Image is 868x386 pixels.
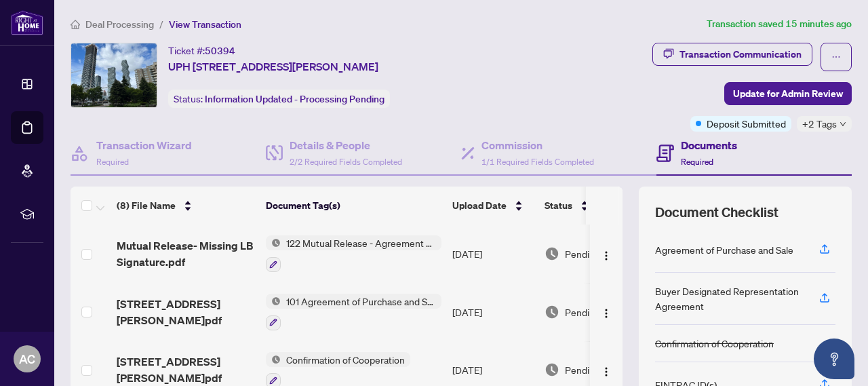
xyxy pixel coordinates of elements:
[679,43,802,65] div: Transaction Communication
[545,198,572,213] span: Status
[681,137,737,153] h4: Documents
[655,242,793,257] div: Agreement of Purchase and Sale
[652,43,812,66] button: Transaction Communication
[447,225,539,283] td: [DATE]
[281,235,441,250] span: 122 Mutual Release - Agreement of Purchase and Sale
[545,246,559,261] img: Document Status
[655,203,778,222] span: Document Checklist
[565,362,633,377] span: Pending Review
[595,359,617,381] button: Logo
[290,157,402,167] span: 2/2 Required Fields Completed
[71,43,157,107] img: IMG-W12253777_1.jpg
[11,10,43,35] img: logo
[266,235,441,272] button: Status Icon122 Mutual Release - Agreement of Purchase and Sale
[117,198,176,213] span: (8) File Name
[565,246,633,261] span: Pending Review
[260,187,447,225] th: Document Tag(s)
[168,43,235,58] div: Ticket #:
[266,235,281,250] img: Status Icon
[595,243,617,265] button: Logo
[733,83,843,104] span: Update for Admin Review
[802,116,837,132] span: +2 Tags
[481,137,594,153] h4: Commission
[447,283,539,341] td: [DATE]
[19,349,35,368] span: AC
[452,198,507,213] span: Upload Date
[601,308,612,319] img: Logo
[655,284,803,313] div: Buyer Designated Representation Agreement
[117,237,255,270] span: Mutual Release- Missing LB Signature.pdf
[539,187,654,225] th: Status
[290,137,402,153] h4: Details & People
[266,352,281,367] img: Status Icon
[281,352,410,367] span: Confirmation of Cooperation
[96,157,129,167] span: Required
[545,362,559,377] img: Document Status
[266,294,281,309] img: Status Icon
[814,339,854,379] button: Open asap
[840,121,846,128] span: down
[707,116,786,131] span: Deposit Submitted
[205,45,235,57] span: 50394
[724,82,852,105] button: Update for Admin Review
[655,336,774,351] div: Confirmation of Cooperation
[266,294,441,330] button: Status Icon101 Agreement of Purchase and Sale - Condominium Resale
[601,250,612,261] img: Logo
[85,18,154,31] span: Deal Processing
[168,58,378,75] span: UPH [STREET_ADDRESS][PERSON_NAME]
[545,305,559,320] img: Document Status
[281,294,441,309] span: 101 Agreement of Purchase and Sale - Condominium Resale
[447,187,539,225] th: Upload Date
[111,187,260,225] th: (8) File Name
[681,157,713,167] span: Required
[169,18,241,31] span: View Transaction
[168,90,390,108] div: Status:
[481,157,594,167] span: 1/1 Required Fields Completed
[205,93,384,105] span: Information Updated - Processing Pending
[565,305,633,320] span: Pending Review
[117,353,255,386] span: [STREET_ADDRESS][PERSON_NAME]pdf
[117,296,255,328] span: [STREET_ADDRESS][PERSON_NAME]pdf
[159,16,163,32] li: /
[595,301,617,323] button: Logo
[707,16,852,32] article: Transaction saved 15 minutes ago
[96,137,192,153] h4: Transaction Wizard
[831,52,841,62] span: ellipsis
[601,366,612,377] img: Logo
[71,20,80,29] span: home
